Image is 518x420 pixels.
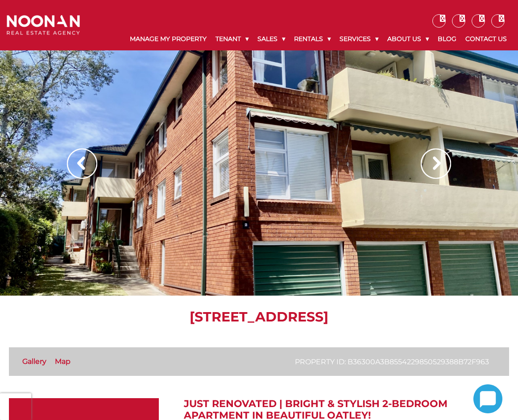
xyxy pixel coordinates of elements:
a: Blog [433,28,461,50]
h1: [STREET_ADDRESS] [9,309,509,325]
a: Rentals [290,28,335,50]
a: Gallery [22,357,46,366]
a: Sales [253,28,290,50]
img: Arrow slider [421,148,451,179]
a: About Us [383,28,433,50]
a: Manage My Property [125,28,211,50]
a: Contact Us [461,28,511,50]
a: Tenant [211,28,253,50]
p: Property ID: b36300a3b8554229850529388b72f963 [295,356,489,367]
img: Noonan Real Estate Agency [7,15,80,35]
a: Map [55,357,70,366]
a: Services [335,28,383,50]
img: Arrow slider [67,148,97,179]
